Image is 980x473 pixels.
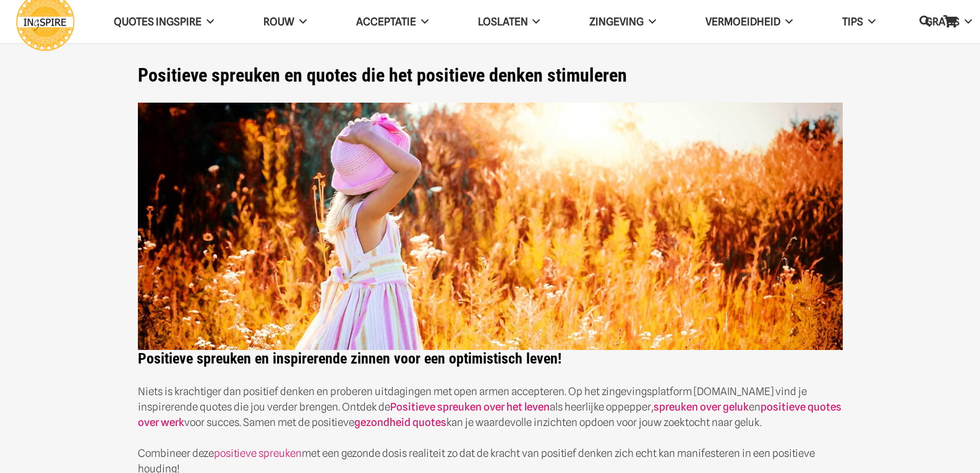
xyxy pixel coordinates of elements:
[453,6,565,38] a: Loslaten
[654,401,749,413] a: spreuken over geluk
[263,15,294,28] span: ROUW
[114,15,202,28] span: QUOTES INGSPIRE
[89,6,239,38] a: QUOTES INGSPIRE
[138,350,561,367] strong: Positieve spreuken en inspirerende zinnen voor een optimistisch leven!
[356,15,416,28] span: Acceptatie
[138,103,843,351] img: positieve spreuken en quotes over positiviteit van ingspire voor een positiever leven!
[817,6,900,38] a: TIPS
[214,447,302,459] a: positieve spreuken
[331,6,453,38] a: Acceptatie
[138,401,842,428] a: positieve quotes over werk
[925,15,960,28] span: GRATIS
[705,15,780,28] span: VERMOEIDHEID
[681,6,817,38] a: VERMOEIDHEID
[138,64,843,87] h1: Positieve spreuken en quotes die het positieve denken stimuleren
[842,15,863,28] span: TIPS
[354,416,446,428] a: gezondheid quotes
[589,15,644,28] span: Zingeving
[239,6,331,38] a: ROUW
[478,15,528,28] span: Loslaten
[390,401,550,413] a: Positieve spreuken over het leven
[138,384,843,430] p: Niets is krachtiger dan positief denken en proberen uitdagingen met open armen accepteren. Op het...
[913,7,937,36] a: Zoeken
[565,6,681,38] a: Zingeving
